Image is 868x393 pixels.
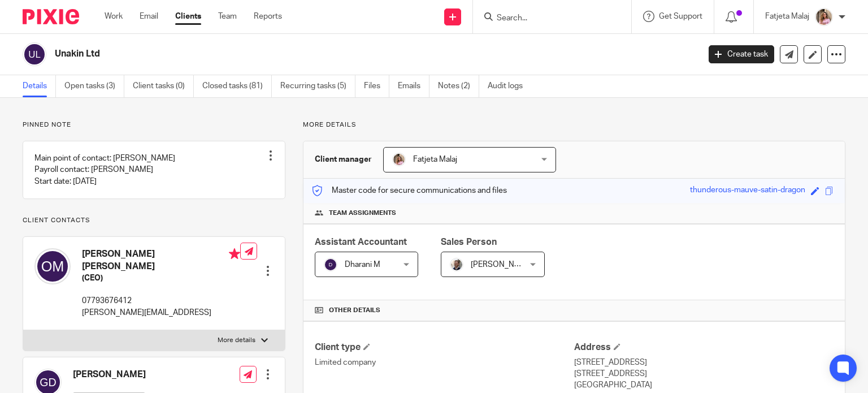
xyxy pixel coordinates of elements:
p: Client contacts [23,216,285,225]
img: svg%3E [23,42,46,66]
input: Search [496,14,597,24]
span: Fatjeta Malaj [413,156,457,163]
span: Get Support [659,12,702,20]
p: 07793676412 [82,295,240,306]
h4: [PERSON_NAME] [73,369,148,381]
h2: Unakin Ltd [55,48,565,60]
a: Reports [254,11,282,22]
span: Dharani M [345,261,380,269]
img: MicrosoftTeams-image%20(5).png [815,8,833,26]
p: More details [303,120,845,129]
a: Emails [398,75,429,97]
a: Files [364,75,389,97]
h4: Client type [315,342,574,353]
div: thunderous-mauve-satin-dragon [690,184,805,197]
img: MicrosoftTeams-image%20(5).png [392,153,406,166]
span: Team assignments [329,209,396,218]
a: Team [218,11,237,22]
span: [PERSON_NAME] [471,261,533,269]
img: Matt%20Circle.png [450,258,463,271]
span: Other details [329,306,380,315]
a: Clients [175,11,201,22]
a: Open tasks (3) [64,75,124,97]
h4: [PERSON_NAME] [PERSON_NAME] [82,248,240,273]
span: Sales Person [441,237,497,247]
a: Email [140,11,158,22]
img: svg%3E [34,248,71,284]
p: [STREET_ADDRESS] [574,368,834,379]
a: Work [105,11,123,22]
a: Closed tasks (81) [202,75,272,97]
a: Client tasks (0) [133,75,194,97]
a: Create task [709,45,774,63]
p: Pinned note [23,120,285,129]
p: [GEOGRAPHIC_DATA] [574,379,834,391]
a: Recurring tasks (5) [280,75,355,97]
h3: Client manager [315,154,372,165]
p: [PERSON_NAME][EMAIL_ADDRESS] [82,307,240,318]
p: Fatjeta Malaj [765,11,809,22]
span: Assistant Accountant [315,237,407,247]
a: Notes (2) [438,75,479,97]
img: svg%3E [324,258,337,271]
p: [STREET_ADDRESS] [574,357,834,368]
p: Limited company [315,357,574,368]
img: Pixie [23,9,79,24]
a: Details [23,75,56,97]
h5: (CEO) [82,273,240,284]
a: Audit logs [488,75,531,97]
p: More details [218,336,255,345]
h4: Address [574,342,834,353]
i: Primary [229,248,240,260]
p: Master code for secure communications and files [312,185,507,196]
